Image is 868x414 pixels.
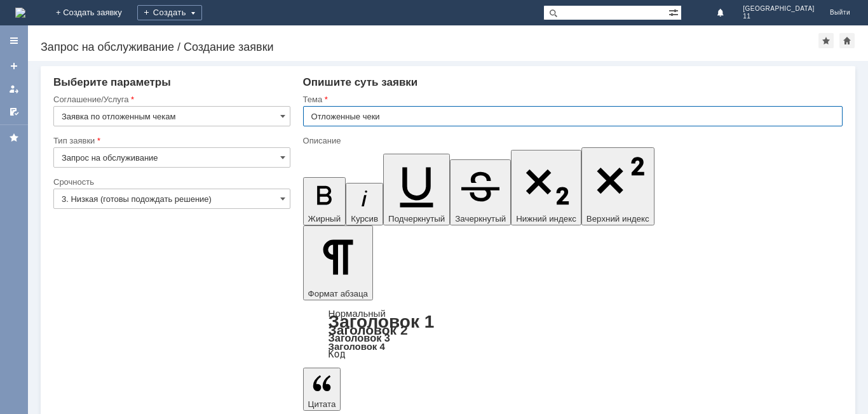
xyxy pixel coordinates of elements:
button: Верхний индекс [581,147,654,225]
a: Заголовок 2 [329,323,408,337]
a: Мои согласования [4,102,24,122]
div: Тема [303,95,840,103]
img: logo [15,8,25,18]
a: Заголовок 4 [329,341,385,352]
div: Описание [303,137,840,145]
span: Опишите суть заявки [303,76,418,88]
div: Тип заявки [53,137,288,145]
button: Зачеркнутый [450,159,511,225]
a: Нормальный [329,308,386,319]
button: Формат абзаца [303,225,373,300]
a: Перейти на домашнюю страницу [15,8,25,18]
span: Выберите параметры [53,76,171,88]
div: Соглашение/Услуга [53,95,288,103]
span: Цитата [308,399,336,409]
a: Заголовок 3 [329,332,390,344]
span: Формат абзаца [308,289,368,298]
span: Нижний индекс [516,214,576,224]
button: Жирный [303,177,346,225]
span: Верхний индекс [587,214,649,224]
a: Мои заявки [4,79,24,99]
button: Нижний индекс [511,150,581,225]
span: Расширенный поиск [668,6,681,18]
button: Курсив [346,183,383,225]
div: Запрос на обслуживание / Создание заявки [41,41,818,53]
span: [GEOGRAPHIC_DATA] [743,5,815,13]
span: Курсив [351,214,378,224]
div: Срочность [53,178,288,186]
span: Подчеркнутый [388,214,445,224]
a: Код [329,349,346,360]
div: Добавить в избранное [818,33,834,48]
span: Зачеркнутый [455,214,506,224]
span: Жирный [308,214,341,224]
button: Подчеркнутый [383,154,450,225]
a: Создать заявку [4,56,24,76]
div: Формат абзаца [303,309,843,359]
span: 11 [743,13,815,20]
div: Сделать домашней страницей [839,33,855,48]
div: Создать [137,5,202,20]
button: Цитата [303,368,341,411]
a: Заголовок 1 [329,312,435,331]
